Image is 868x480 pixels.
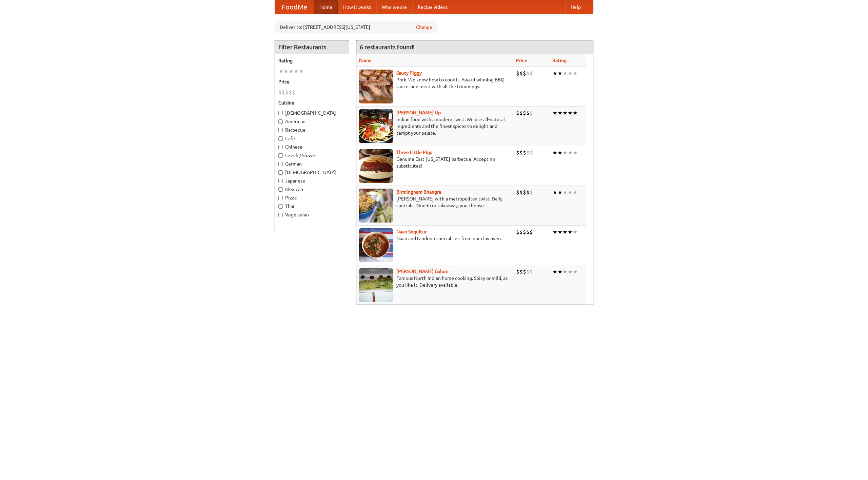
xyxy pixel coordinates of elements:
[278,187,283,192] input: Mexican
[283,68,289,75] li: ★
[526,189,530,196] li: $
[278,160,346,167] label: German
[565,0,586,14] a: Help
[573,70,578,77] li: ★
[516,268,519,275] li: $
[530,149,533,156] li: $
[278,169,346,176] label: [DEMOGRAPHIC_DATA]
[530,109,533,117] li: $
[359,195,511,209] p: [PERSON_NAME] with a metropolitan twist. Daily specials. Dine-in or takeaway, you choose.
[526,149,530,156] li: $
[359,235,511,242] p: Naan and tandoori specialties, from our clay oven.
[563,189,568,196] li: ★
[557,70,563,77] li: ★
[530,268,533,275] li: $
[278,179,283,183] input: Japanese
[516,189,519,196] li: $
[552,268,557,275] li: ★
[282,89,285,96] li: $
[523,70,526,77] li: $
[314,0,338,14] a: Home
[275,0,314,14] a: FoodMe
[396,110,441,115] a: [PERSON_NAME] Up
[396,150,432,155] a: Three Little Pigs
[416,24,432,31] a: Change
[278,136,283,141] input: Cafe
[552,149,557,156] li: ★
[552,189,557,196] li: ★
[278,119,283,124] input: American
[516,58,527,63] a: Price
[275,21,437,33] div: Deliver to: [STREET_ADDRESS][US_STATE]
[278,152,346,159] label: Czech / Slovak
[359,76,511,90] p: Pork. We know how to cook it. Award-winning BBQ sauce, and meat with all the trimmings.
[552,70,557,77] li: ★
[557,109,563,117] li: ★
[519,70,523,77] li: $
[568,228,573,236] li: ★
[278,143,346,150] label: Chinese
[278,213,283,217] input: Vegetarian
[516,228,519,236] li: $
[519,228,523,236] li: $
[519,109,523,117] li: $
[568,268,573,275] li: ★
[359,58,372,63] a: Name
[563,149,568,156] li: ★
[278,135,346,142] label: Cafe
[526,70,530,77] li: $
[519,149,523,156] li: $
[289,89,292,96] li: $
[552,228,557,236] li: ★
[516,70,519,77] li: $
[278,78,346,85] h5: Price
[278,127,346,133] label: Barbecue
[278,68,283,75] li: ★
[396,229,427,234] a: Naan Sequitur
[278,57,346,64] h5: Rating
[557,149,563,156] li: ★
[519,189,523,196] li: $
[359,268,393,302] img: currygalore.jpg
[523,268,526,275] li: $
[278,203,346,210] label: Thai
[278,194,346,201] label: Pizza
[557,228,563,236] li: ★
[552,58,567,63] a: Rating
[359,189,393,223] img: bhangra.jpg
[526,228,530,236] li: $
[278,118,346,125] label: American
[563,109,568,117] li: ★
[563,70,568,77] li: ★
[359,275,511,288] p: Famous North Indian home cooking. Spicy or mild, as you like it. Delivery available.
[563,228,568,236] li: ★
[557,189,563,196] li: ★
[396,189,441,195] a: Birmingham Bhangra
[278,145,283,149] input: Chinese
[396,70,422,76] b: Saucy Piggy
[285,89,289,96] li: $
[359,228,393,262] img: naansequitur.jpg
[530,228,533,236] li: $
[359,156,511,169] p: Genuine East [US_STATE] barbecue. Accept no substitutes!
[557,268,563,275] li: ★
[412,0,453,14] a: Recipe videos
[278,170,283,175] input: [DEMOGRAPHIC_DATA]
[568,70,573,77] li: ★
[523,109,526,117] li: $
[360,44,415,50] ng-pluralize: 6 restaurants found!
[278,153,283,158] input: Czech / Slovak
[338,0,376,14] a: How it works
[275,40,349,54] h4: Filter Restaurants
[278,211,346,218] label: Vegetarian
[523,228,526,236] li: $
[278,204,283,209] input: Thai
[523,189,526,196] li: $
[563,268,568,275] li: ★
[573,189,578,196] li: ★
[516,149,519,156] li: $
[376,0,412,14] a: Who we are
